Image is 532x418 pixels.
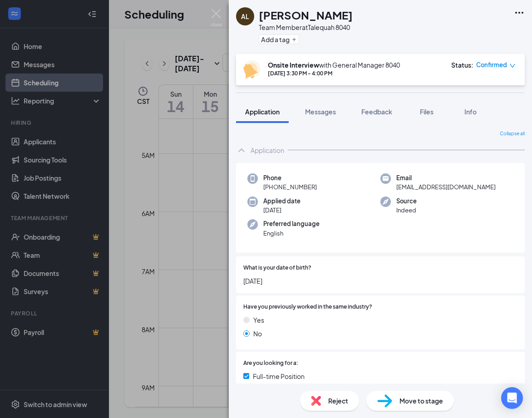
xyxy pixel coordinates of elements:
div: Status : [451,60,473,69]
span: Email [396,173,496,182]
div: with General Manager 8040 [268,60,400,69]
b: Onsite Interview [268,61,319,69]
span: Files [420,108,433,116]
span: [DATE] [263,206,300,215]
span: English [263,229,320,238]
svg: ChevronUp [236,145,247,156]
span: Source [396,197,417,206]
span: [EMAIL_ADDRESS][DOMAIN_NAME] [396,182,496,192]
div: AL [241,12,249,21]
div: Team Member at Talequah 8040 [259,23,353,32]
span: Have you previously worked in the same industry? [243,303,372,311]
span: What is your date of birth? [243,264,311,272]
span: Collapse all [500,130,525,138]
span: Confirmed [476,60,507,69]
span: Preferred language [263,219,320,228]
span: Applied date [263,197,300,206]
span: No [253,329,262,339]
span: Yes [253,315,264,325]
span: Indeed [396,206,417,215]
span: Info [464,108,477,116]
span: Reject [328,396,348,406]
h1: [PERSON_NAME] [259,7,353,23]
svg: Ellipses [514,7,525,18]
span: Phone [263,173,317,182]
div: [DATE] 3:30 PM - 4:00 PM [268,69,400,77]
span: Feedback [361,108,392,116]
span: Messages [305,108,336,116]
div: Open Intercom Messenger [501,387,523,409]
div: Application [251,146,284,155]
span: [DATE] [243,276,517,286]
span: down [509,63,516,69]
span: [PHONE_NUMBER] [263,182,317,192]
span: Move to stage [399,396,443,406]
span: Application [245,108,280,116]
span: Full-time Position [253,371,305,381]
button: PlusAdd a tag [259,34,299,44]
svg: Plus [291,37,297,42]
span: Are you looking for a: [243,359,298,368]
